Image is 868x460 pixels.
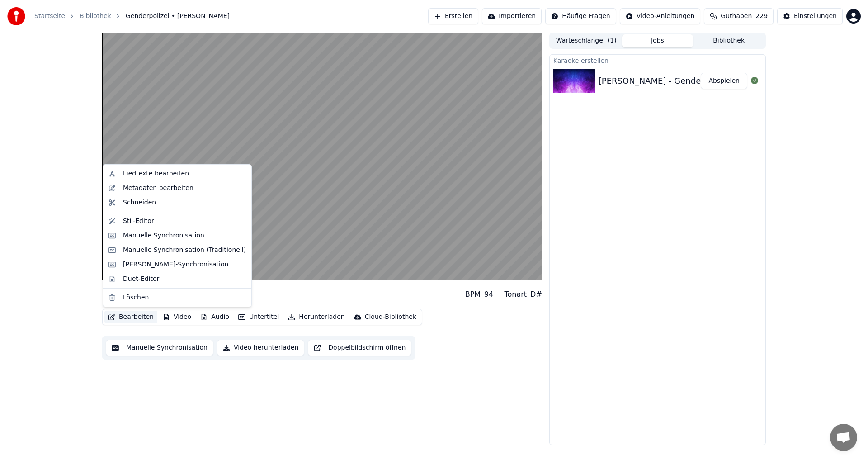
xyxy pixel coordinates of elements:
[599,75,731,87] div: [PERSON_NAME] - Genderpolizei
[123,184,193,193] div: Metadaten bearbeiten
[123,217,154,226] div: Stil-Editor
[159,311,195,323] button: Video
[484,289,493,300] div: 94
[608,36,617,45] span: ( 1 )
[622,34,693,47] button: Jobs
[123,246,246,255] div: Manuelle Synchronisation (Traditionell)
[7,7,25,25] img: youka
[123,169,189,178] div: Liedtexte bearbeiten
[104,311,157,323] button: Bearbeiten
[551,34,622,47] button: Warteschlange
[545,8,616,24] button: Häufige Fragen
[428,8,478,24] button: Erstellen
[123,198,156,207] div: Schneiden
[504,289,527,300] div: Tonart
[777,8,843,24] button: Einstellungen
[106,340,213,356] button: Manuelle Synchronisation
[123,231,204,240] div: Manuelle Synchronisation
[308,340,411,356] button: Doppelbildschirm öffnen
[704,8,774,24] button: Guthaben229
[693,34,764,47] button: Bibliothek
[620,8,701,24] button: Video-Anleitungen
[550,55,765,66] div: Karaoke erstellen
[482,8,542,24] button: Importieren
[197,311,233,323] button: Audio
[102,296,165,305] div: [PERSON_NAME]
[530,289,542,300] div: D#
[365,313,416,322] div: Cloud-Bibliothek
[126,12,230,21] span: Genderpolizei • [PERSON_NAME]
[235,311,283,323] button: Untertitel
[721,12,752,21] span: Guthaben
[102,284,165,296] div: Genderpolizei
[34,12,65,21] a: Startseite
[701,73,747,89] button: Abspielen
[217,340,304,356] button: Video herunterladen
[830,424,857,451] a: Chat öffnen
[123,293,149,302] div: Löschen
[794,12,837,21] div: Einstellungen
[34,12,230,21] nav: breadcrumb
[123,275,159,284] div: Duet-Editor
[465,289,481,300] div: BPM
[80,12,111,21] a: Bibliothek
[123,260,228,269] div: [PERSON_NAME]-Synchronisation
[755,12,768,21] span: 229
[284,311,348,323] button: Herunterladen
